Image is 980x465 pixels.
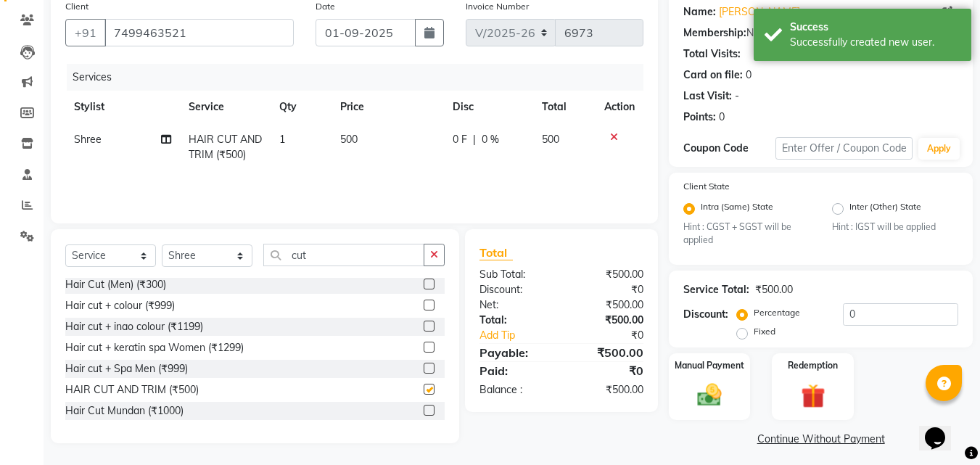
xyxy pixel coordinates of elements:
div: Membership: [683,25,746,41]
div: Points: [683,110,716,125]
div: Service Total: [683,282,749,297]
div: - [735,89,739,104]
span: 500 [340,133,358,146]
div: Last Visit: [683,89,732,104]
label: Inter (Other) State [849,200,921,218]
span: HAIR CUT AND TRIM (₹500) [189,133,262,161]
label: Percentage [754,306,800,319]
div: Payable: [469,344,561,361]
a: [PERSON_NAME] [719,4,800,20]
small: Hint : IGST will be applied [832,221,958,234]
span: | [473,132,476,147]
div: ₹500.00 [561,297,654,313]
th: Service [180,91,271,123]
div: ₹0 [561,282,654,297]
label: Redemption [788,359,838,372]
div: Discount: [683,307,728,322]
th: Total [533,91,596,123]
label: Client State [683,180,730,193]
a: Add Tip [469,328,577,343]
div: ₹0 [561,362,654,379]
th: Price [332,91,444,123]
div: Hair cut + keratin spa Women (₹1299) [65,340,244,355]
img: _cash.svg [690,381,729,408]
th: Action [596,91,643,123]
input: Search or Scan [263,244,424,266]
div: ₹0 [577,328,655,343]
span: Shree [74,133,102,146]
div: ₹500.00 [561,267,654,282]
span: Total [479,245,513,260]
th: Disc [444,91,533,123]
a: Continue Without Payment [672,432,970,447]
div: Total Visits: [683,46,741,62]
label: Intra (Same) State [701,200,773,218]
div: Net: [469,297,561,313]
div: Discount: [469,282,561,297]
button: Apply [918,138,960,160]
input: Enter Offer / Coupon Code [775,137,913,160]
div: Card on file: [683,67,743,83]
div: 0 [746,67,752,83]
div: Name: [683,4,716,20]
div: Balance : [469,382,561,398]
span: 1 [279,133,285,146]
label: Fixed [754,325,775,338]
span: 500 [542,133,559,146]
div: ₹500.00 [561,344,654,361]
input: Search by Name/Mobile/Email/Code [104,19,294,46]
div: Hair Cut (Men) (₹300) [65,277,166,292]
div: HAIR CUT AND TRIM (₹500) [65,382,199,398]
div: 0 [719,110,725,125]
div: ₹500.00 [561,313,654,328]
div: Services [67,64,654,91]
div: Hair Cut Mundan (₹1000) [65,403,184,419]
div: Total: [469,313,561,328]
div: No Active Membership [683,25,958,41]
div: Hair cut + colour (₹999) [65,298,175,313]
div: Paid: [469,362,561,379]
span: 0 % [482,132,499,147]
div: Success [790,20,960,35]
iframe: chat widget [919,407,965,450]
th: Stylist [65,91,180,123]
div: Coupon Code [683,141,775,156]
div: Sub Total: [469,267,561,282]
small: Hint : CGST + SGST will be applied [683,221,810,247]
div: ₹500.00 [755,282,793,297]
th: Qty [271,91,332,123]
span: 0 F [453,132,467,147]
div: Hair cut + Spa Men (₹999) [65,361,188,376]
button: +91 [65,19,106,46]
div: Successfully created new user. [790,35,960,50]
img: _gift.svg [794,381,833,411]
div: ₹500.00 [561,382,654,398]
label: Manual Payment [675,359,744,372]
div: Hair cut + inao colour (₹1199) [65,319,203,334]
